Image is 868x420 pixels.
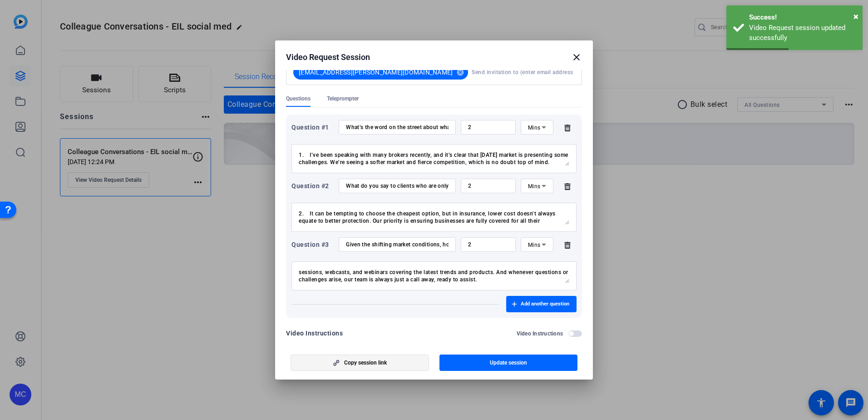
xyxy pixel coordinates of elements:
span: Mins [528,183,541,190]
input: Time [468,241,508,248]
mat-icon: close [571,52,582,63]
button: Update session [439,355,578,371]
span: [EMAIL_ADDRESS][PERSON_NAME][DOMAIN_NAME] [299,68,453,77]
input: Enter your question here [346,241,449,248]
span: Mins [528,242,541,248]
div: Success! [749,12,856,23]
div: Video Instructions [286,328,343,339]
div: Video Request Session [286,52,582,63]
span: Add another question [521,300,569,308]
button: Close [853,10,858,23]
button: Add another question [506,296,577,312]
div: Question #2 [291,180,334,191]
span: Mins [528,125,541,131]
mat-icon: cancel [453,68,468,76]
span: Teleprompter [327,95,359,102]
span: × [853,11,858,22]
input: Enter your question here [346,182,449,190]
div: Video Request session updated successfully [749,23,856,43]
div: Question #3 [291,239,334,250]
span: Copy session link [344,359,387,366]
button: Copy session link [291,355,429,371]
h2: Video Instructions [517,330,563,337]
input: Enter your question here [346,124,449,131]
input: Send invitation to (enter email address here) [472,63,575,81]
span: Update session [490,359,527,366]
input: Time [468,124,508,131]
div: Question #1 [291,122,334,133]
span: Questions [286,95,311,102]
input: Time [468,182,508,190]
